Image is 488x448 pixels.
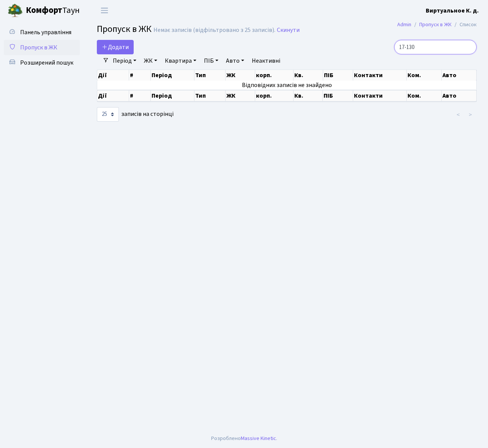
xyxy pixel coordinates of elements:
th: Контакти [353,90,407,101]
div: Немає записів (відфільтровано з 25 записів). [153,27,275,34]
input: Пошук... [394,40,477,54]
a: Розширений пошук [4,55,80,70]
a: Пропуск в ЖК [419,21,452,28]
span: Таун [26,4,80,17]
th: Період [151,70,194,81]
td: Відповідних записів не знайдено [97,81,477,90]
th: Авто [442,70,477,81]
span: Пропуск в ЖК [20,43,57,52]
th: # [129,70,151,81]
a: Панель управління [4,25,80,40]
a: Квартира [162,54,199,67]
a: Виртуальное К. д. [426,6,479,15]
a: Скинути [277,27,300,34]
th: Кв. [294,90,323,101]
b: Комфорт [26,4,62,16]
th: ПІБ [323,70,354,81]
b: Виртуальное К. д. [426,6,479,15]
th: Кв. [294,70,323,81]
a: Пропуск в ЖК [4,40,80,55]
th: Контакти [353,70,407,81]
label: записів на сторінці [97,107,174,122]
a: ПІБ [201,54,221,67]
a: Неактивні [249,54,283,67]
th: Авто [442,90,477,101]
th: Тип [194,90,226,101]
th: ПІБ [323,90,353,101]
li: Список [452,21,477,29]
nav: breadcrumb [386,17,488,33]
img: logo.png [8,3,23,18]
th: корп. [255,70,294,81]
span: Розширений пошук [20,59,73,67]
th: Тип [194,70,226,81]
a: Авто [223,54,247,67]
span: Панель управління [20,28,71,36]
th: корп. [255,90,294,101]
th: Ком. [407,90,442,101]
span: Пропуск в ЖК [97,22,152,36]
a: Massive Kinetic [241,434,276,442]
th: Період [151,90,194,101]
th: Ком. [407,70,442,81]
div: Розроблено . [211,434,277,443]
th: # [129,90,151,101]
span: Додати [102,43,129,51]
th: Дії [97,90,129,101]
a: ЖК [141,54,160,67]
th: ЖК [226,70,255,81]
button: Переключити навігацію [95,4,114,17]
th: ЖК [226,90,255,101]
a: Період [110,54,139,67]
a: Додати [97,40,134,54]
select: записів на сторінці [97,107,119,122]
th: Дії [97,70,129,81]
a: Admin [397,21,411,28]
